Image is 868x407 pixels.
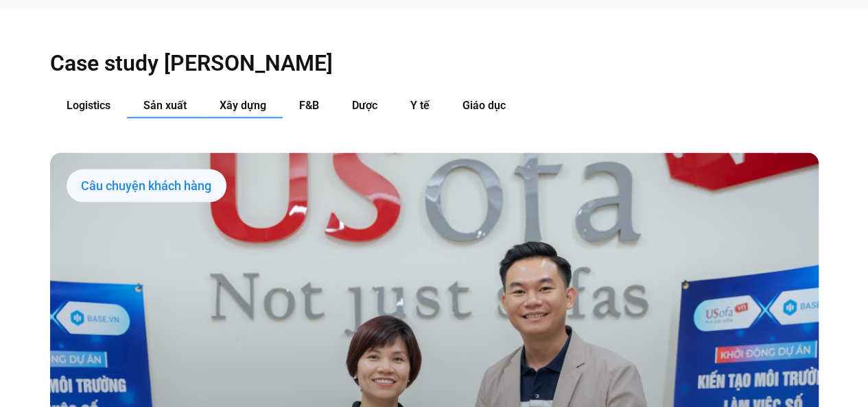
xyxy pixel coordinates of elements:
span: Xây dựng [220,99,266,112]
span: Giáo dục [462,99,506,112]
span: Dược [352,99,377,112]
span: Sản xuất [143,99,187,112]
span: F&B [299,99,319,112]
h2: Case study [PERSON_NAME] [50,49,819,77]
div: Câu chuyện khách hàng [67,170,226,202]
span: Y tế [410,99,430,112]
span: Logistics [67,99,110,112]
